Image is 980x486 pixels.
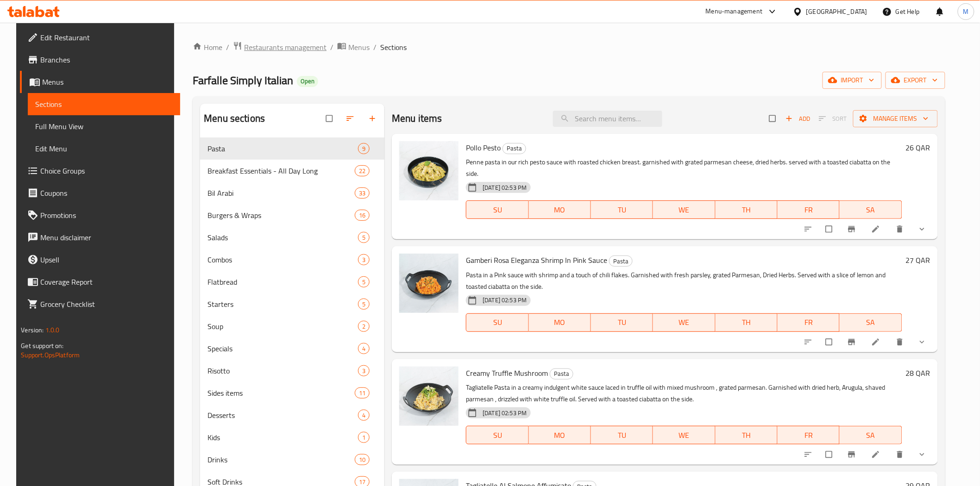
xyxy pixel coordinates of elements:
[843,429,898,442] span: SA
[399,254,459,313] img: Gamberi Rosa Eleganza Shrimp In Pink Sauce
[200,315,384,337] div: Soup2
[45,324,60,336] span: 1.0.0
[591,313,653,332] button: TU
[207,232,358,243] div: Salads
[40,232,172,243] span: Menu disclaimer
[823,72,882,89] button: import
[193,42,222,53] a: Home
[653,426,715,444] button: WE
[207,387,355,399] span: Sides items
[207,321,358,332] span: Soup
[40,165,172,176] span: Choice Groups
[358,143,370,154] div: items
[781,429,836,442] span: FR
[200,204,384,226] div: Burgers & Wraps16
[355,387,370,399] div: items
[529,200,591,219] button: MO
[820,333,840,351] span: Select to update
[358,232,370,243] div: items
[40,54,172,65] span: Branches
[871,224,882,234] a: Edit menu item
[207,454,355,465] div: Drinks
[399,141,459,200] img: Pollo Pesto
[200,449,384,471] div: Drinks10
[20,182,180,204] a: Coupons
[820,220,840,238] span: Select to update
[842,332,864,352] button: Branch-specific-item
[207,299,358,310] div: Starters
[226,42,229,53] li: /
[358,278,369,287] span: 5
[871,337,882,347] a: Edit menu item
[358,276,370,287] div: items
[40,32,172,43] span: Edit Restaurant
[399,367,459,426] img: Creamy Truffle Mushroom
[764,110,783,127] span: Select section
[35,143,172,154] span: Edit Menu
[358,411,369,420] span: 4
[28,93,180,115] a: Sections
[207,210,355,221] span: Burgers & Wraps
[207,165,355,176] div: Breakfast Essentials - All Day Long
[533,316,587,329] span: MO
[813,112,853,126] span: Select section first
[207,365,358,376] div: Risotto
[207,276,358,287] div: Flatbread
[348,42,370,53] span: Menus
[207,432,358,443] span: Kids
[785,113,810,124] span: Add
[21,340,63,352] span: Get support on:
[20,293,180,315] a: Grocery Checklist
[466,141,501,155] span: Pollo Pesto
[778,426,840,444] button: FR
[355,167,369,175] span: 22
[479,409,530,417] span: [DATE] 02:53 PM
[609,256,632,267] span: Pasta
[200,337,384,360] div: Specials4
[843,316,898,329] span: SA
[609,255,633,267] div: Pasta
[358,343,370,354] div: items
[200,182,384,204] div: Bil Arabi33
[842,444,864,465] button: Branch-specific-item
[193,41,945,53] nav: breadcrumb
[503,143,526,154] div: Pasta
[207,254,358,265] div: Combos
[529,426,591,444] button: MO
[533,203,587,217] span: MO
[912,444,934,465] button: show more
[297,76,318,87] div: Open
[200,426,384,449] div: Kids1
[466,426,528,444] button: SU
[890,332,912,352] button: delete
[906,367,930,380] h6: 28 QAR
[355,189,369,198] span: 33
[358,322,369,331] span: 2
[355,389,369,398] span: 11
[392,112,442,125] h2: Menu items
[470,316,525,329] span: SU
[20,271,180,293] a: Coverage Report
[207,143,358,154] span: Pasta
[358,344,369,353] span: 4
[503,143,526,154] span: Pasta
[355,211,369,220] span: 16
[719,429,774,442] span: TH
[890,219,912,239] button: delete
[373,42,377,53] li: /
[40,276,172,287] span: Coverage Report
[207,187,355,199] div: Bil Arabi
[595,203,649,217] span: TU
[21,324,44,336] span: Version:
[716,313,778,332] button: TH
[912,219,934,239] button: show more
[778,200,840,219] button: FR
[355,165,370,176] div: items
[358,255,369,264] span: 3
[917,337,927,347] svg: Show Choices
[798,332,820,352] button: sort-choices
